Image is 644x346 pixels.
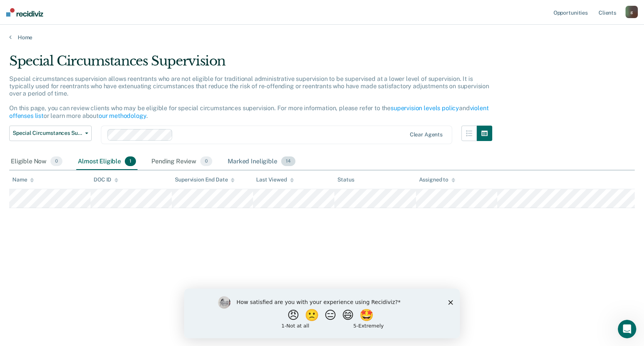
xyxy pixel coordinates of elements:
[76,153,138,170] div: Almost Eligible1
[9,53,492,75] div: Special Circumstances Supervision
[13,130,82,136] span: Special Circumstances Supervision
[94,176,118,183] div: DOC ID
[200,156,212,166] span: 0
[419,176,455,183] div: Assigned to
[626,6,638,18] button: g
[9,34,635,41] a: Home
[12,176,34,183] div: Name
[256,176,293,183] div: Last Viewed
[150,153,214,170] div: Pending Review0
[281,156,295,166] span: 14
[6,8,43,17] img: Recidiviz
[9,153,64,170] div: Eligible Now0
[226,153,297,170] div: Marked Ineligible14
[9,75,489,119] p: Special circumstances supervision allows reentrants who are not eligible for traditional administ...
[99,112,146,119] a: our methodology
[618,320,636,338] iframe: Intercom live chat
[50,156,62,166] span: 0
[125,156,136,166] span: 1
[391,104,459,112] a: supervision levels policy
[9,126,92,141] button: Special Circumstances Supervision
[410,131,443,138] div: Clear agents
[184,289,460,338] iframe: Survey by Kim from Recidiviz
[337,176,354,183] div: Status
[175,176,235,183] div: Supervision End Date
[9,104,489,119] a: violent offenses list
